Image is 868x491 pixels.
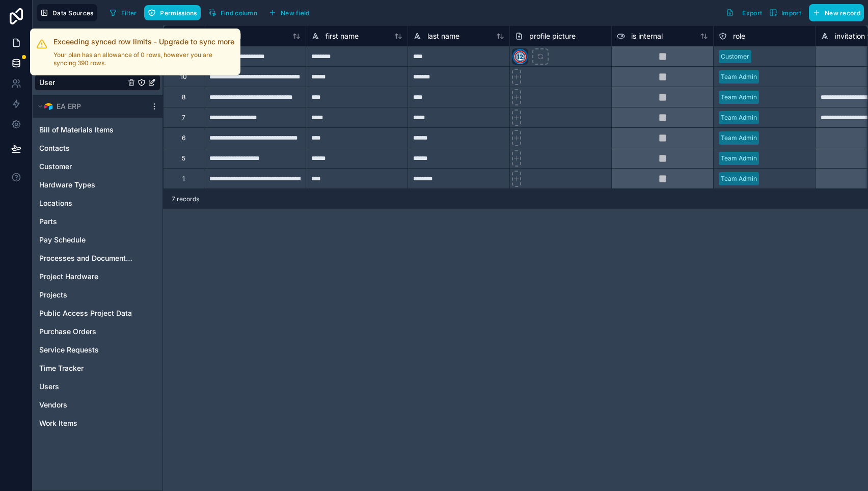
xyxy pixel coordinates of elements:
div: 10 [180,73,187,81]
span: Filter [121,9,137,17]
span: Export [742,9,762,17]
div: Team Admin [721,72,757,81]
p: Your plan has an allowance of 0 rows, however you are syncing 390 rows. [53,51,216,67]
span: 7 records [172,195,199,203]
button: New record [809,4,864,21]
div: 5 [182,154,185,162]
div: 7 [182,114,185,122]
div: Team Admin [721,113,757,122]
button: Find column [205,5,261,20]
span: role [733,31,745,41]
div: 8 [182,93,185,101]
span: Data Sources [52,9,94,17]
div: Team Admin [721,174,757,183]
a: New record [805,4,864,21]
span: Import [781,9,801,17]
span: New record [825,9,860,17]
button: Permissions [144,5,200,20]
div: 6 [182,134,185,142]
span: New field [281,9,310,17]
h2: Exceeding synced row limits - Upgrade to sync more [53,37,234,47]
button: Filter [105,5,141,20]
span: last name [427,31,459,41]
button: New field [265,5,313,20]
button: Import [766,4,805,21]
a: Permissions [144,5,204,20]
span: Find column [221,9,257,17]
div: Team Admin [721,133,757,143]
button: Export [722,4,766,21]
span: is internal [631,31,663,41]
button: Data Sources [37,4,97,21]
div: Team Admin [721,93,757,102]
div: 1 [182,175,185,183]
span: profile picture [529,31,576,41]
div: Team Admin [721,154,757,163]
span: first name [325,31,359,41]
span: Permissions [160,9,197,17]
div: Customer [721,52,749,61]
